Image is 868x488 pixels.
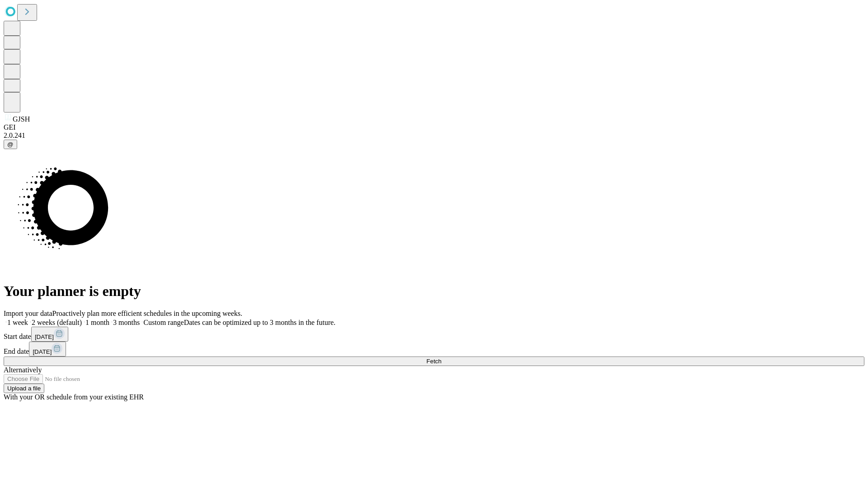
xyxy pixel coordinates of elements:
span: Dates can be optimized up to 3 months in the future. [184,319,335,326]
h1: Your planner is empty [4,283,864,300]
div: Start date [4,327,864,342]
span: [DATE] [33,348,52,355]
button: Fetch [4,357,864,366]
span: GJSH [13,115,30,123]
span: 3 months [113,319,140,326]
div: 2.0.241 [4,131,864,140]
span: Import your data [4,310,52,317]
span: Alternatively [4,366,42,374]
span: 1 week [7,319,28,326]
span: 2 weeks (default) [32,319,82,326]
button: Upload a file [4,384,44,393]
span: 1 month [85,319,109,326]
button: [DATE] [29,342,66,357]
span: Fetch [426,358,441,365]
button: @ [4,140,17,149]
span: @ [7,141,14,148]
span: [DATE] [35,333,54,340]
div: End date [4,342,864,357]
span: Proactively plan more efficient schedules in the upcoming weeks. [52,310,242,317]
span: With your OR schedule from your existing EHR [4,393,144,401]
button: [DATE] [31,327,68,342]
span: Custom range [143,319,184,326]
div: GEI [4,123,864,131]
